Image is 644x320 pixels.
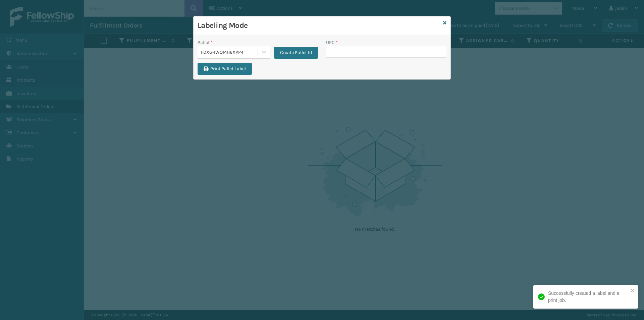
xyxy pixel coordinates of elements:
button: Print Pallet Label [198,63,252,75]
div: Successfully created a label and a print job. [548,290,629,304]
div: FDXG-IWQMH6XPP4 [201,49,258,56]
label: Pallet [198,39,213,46]
h3: Labeling Mode [198,20,440,31]
button: Create Pallet Id [274,47,318,59]
button: close [631,288,635,294]
label: UPC [326,39,338,46]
